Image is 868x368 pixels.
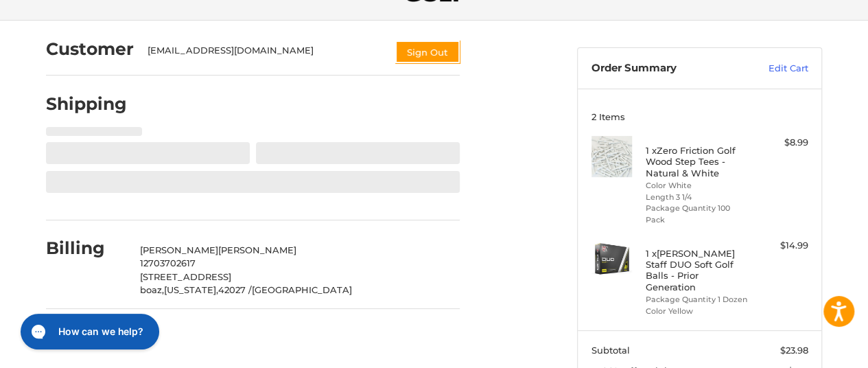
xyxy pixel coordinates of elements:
[646,294,751,306] li: Package Quantity 1 Dozen
[646,248,751,292] h4: 1 x [PERSON_NAME] Staff DUO Soft Golf Balls - Prior Generation
[739,62,808,76] a: Edit Cart
[252,284,352,295] span: [GEOGRAPHIC_DATA]
[140,257,196,268] span: 12703702617
[218,284,252,295] span: 42027 /
[148,44,382,63] div: [EMAIL_ADDRESS][DOMAIN_NAME]
[46,38,134,60] h2: Customer
[140,244,218,255] span: [PERSON_NAME]
[14,309,163,354] iframe: Gorgias live chat messenger
[140,271,231,282] span: [STREET_ADDRESS]
[754,136,808,150] div: $8.99
[646,145,751,179] h4: 1 x Zero Friction Golf Wood Step Tees - Natural & White
[646,203,751,225] li: Package Quantity 100 Pack
[646,180,751,192] li: Color White
[218,244,296,255] span: [PERSON_NAME]
[46,93,127,115] h2: Shipping
[754,239,808,253] div: $14.99
[46,238,126,259] h2: Billing
[646,306,751,317] li: Color Yellow
[140,284,164,295] span: boaz,
[591,111,808,122] h3: 2 Items
[395,41,460,63] button: Sign Out
[591,62,739,76] h3: Order Summary
[646,192,751,203] li: Length 3 1/4
[164,284,218,295] span: [US_STATE],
